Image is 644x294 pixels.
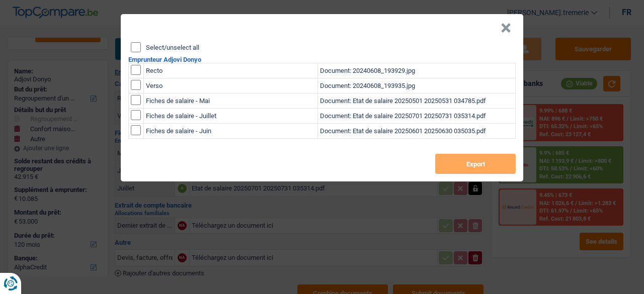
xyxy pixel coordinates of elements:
td: Recto [144,63,318,78]
td: Verso [144,78,318,93]
button: Close [501,23,511,33]
td: Fiches de salaire - Mai [144,93,318,109]
h2: Emprunteur Adjovi Donyo [128,56,516,63]
td: Document: Etat de salaire 20250701 20250731 035314.pdf [318,109,516,124]
td: Document: Etat de salaire 20250601 20250630 035035.pdf [318,124,516,139]
td: Document: 20240608_193935.jpg [318,78,516,93]
td: Fiches de salaire - Juillet [144,109,318,124]
label: Select/unselect all [146,44,199,51]
button: Export [435,154,516,174]
td: Document: 20240608_193929.jpg [318,63,516,78]
td: Document: Etat de salaire 20250501 20250531 034785.pdf [318,93,516,109]
td: Fiches de salaire - Juin [144,124,318,139]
